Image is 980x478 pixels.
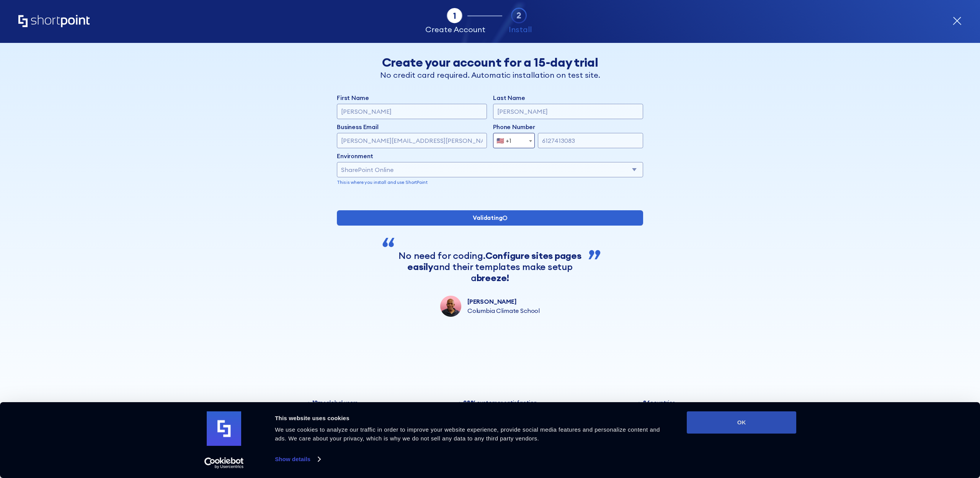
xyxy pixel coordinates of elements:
[207,411,241,446] img: logo
[687,411,796,434] button: OK
[191,457,258,469] a: Usercentrics Cookiebot - opens in a new window
[275,414,670,423] div: This website uses cookies
[275,453,320,465] a: Show details
[275,426,660,442] span: We use cookies to analyze our traffic in order to improve your website experience, provide social...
